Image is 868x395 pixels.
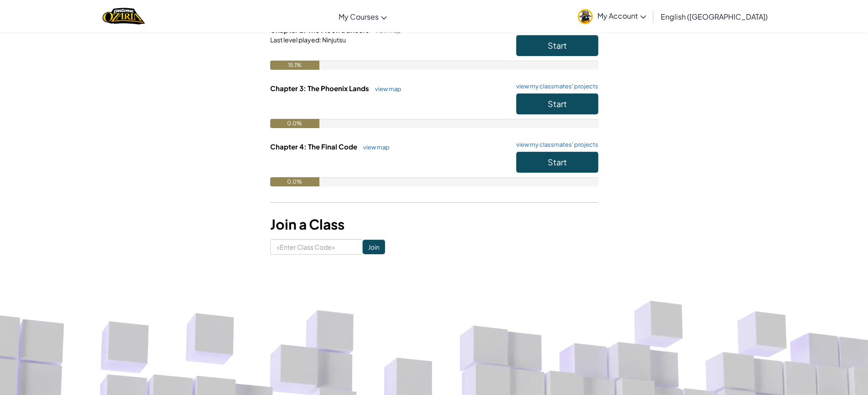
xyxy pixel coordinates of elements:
button: Start [516,93,598,114]
h3: Join a Class [270,214,598,235]
button: Start [516,152,598,173]
button: Start [516,35,598,56]
a: My Courses [334,4,391,29]
span: : [319,36,321,44]
img: avatar [578,9,593,24]
span: My Courses [339,12,379,21]
span: Start [548,98,567,109]
a: My Account [573,2,651,31]
img: Home [103,7,145,26]
a: Ozaria by CodeCombat logo [103,7,145,26]
div: 0.0% [270,119,319,128]
span: My Account [597,11,646,21]
a: view my classmates' projects [512,83,598,89]
a: view map [370,85,401,92]
a: English ([GEOGRAPHIC_DATA]) [656,4,772,29]
input: Join [363,240,385,254]
span: Last level played [270,36,319,44]
a: view my classmates' projects [512,142,598,148]
span: Chapter 3: The Phoenix Lands [270,84,370,92]
span: Ninjutsu [321,36,346,44]
span: English ([GEOGRAPHIC_DATA]) [661,12,768,21]
div: 0.0% [270,177,319,186]
input: <Enter Class Code> [270,239,363,255]
span: Chapter 4: The Final Code [270,142,359,151]
span: Start [548,40,567,51]
span: Start [548,157,567,167]
div: 15.1% [270,61,320,70]
a: view map [370,27,401,34]
a: view map [359,144,390,151]
span: Chapter 2: The Moon Dancers [270,26,370,34]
